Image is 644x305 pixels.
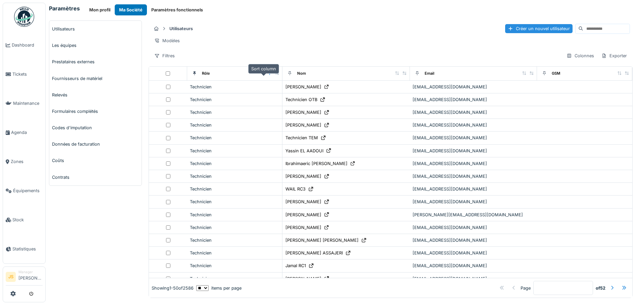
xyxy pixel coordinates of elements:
[598,51,630,61] div: Exporter
[190,224,279,231] div: Technicien
[3,89,45,118] a: Maintenance
[49,21,142,37] a: Utilisateurs
[563,51,597,61] div: Colonnes
[190,160,279,167] div: Technicien
[12,71,43,77] span: Tickets
[297,71,306,76] div: Nom
[49,169,142,185] a: Contrats
[521,285,531,291] div: Page
[285,148,323,154] div: Yassin EL AADOUI
[151,51,178,61] div: Filtres
[413,96,534,103] div: [EMAIL_ADDRESS][DOMAIN_NAME]
[285,84,321,90] div: [PERSON_NAME]
[49,152,142,169] a: Coûts
[14,7,34,27] img: Badge_color-CXgf-gQk.svg
[3,30,45,60] a: Dashboard
[190,199,279,205] div: Technicien
[3,176,45,205] a: Équipements
[413,237,534,243] div: [EMAIL_ADDRESS][DOMAIN_NAME]
[413,224,534,231] div: [EMAIL_ADDRESS][DOMAIN_NAME]
[413,135,534,141] div: [EMAIL_ADDRESS][DOMAIN_NAME]
[190,186,279,192] div: Technicien
[190,109,279,116] div: Technicien
[3,118,45,147] a: Agenda
[11,129,43,136] span: Agenda
[49,103,142,120] a: Formulaires complétés
[285,237,359,243] div: [PERSON_NAME] [PERSON_NAME]
[147,4,207,15] button: Paramètres fonctionnels
[413,250,534,256] div: [EMAIL_ADDRESS][DOMAIN_NAME]
[505,24,573,33] div: Créer un nouvel utilisateur
[285,224,321,231] div: [PERSON_NAME]
[49,5,80,12] h6: Paramètres
[413,160,534,167] div: [EMAIL_ADDRESS][DOMAIN_NAME]
[13,100,43,106] span: Maintenance
[12,246,43,252] span: Statistiques
[285,262,306,269] div: Jamal RC1
[413,109,534,116] div: [EMAIL_ADDRESS][DOMAIN_NAME]
[3,147,45,176] a: Zones
[413,122,534,128] div: [EMAIL_ADDRESS][DOMAIN_NAME]
[190,148,279,154] div: Technicien
[49,87,142,103] a: Relevés
[285,160,347,167] div: Ibrahimaeric [PERSON_NAME]
[11,158,43,165] span: Zones
[13,187,43,194] span: Équipements
[49,120,142,136] a: Codes d'imputation
[49,54,142,70] a: Prestataires externes
[151,36,183,46] div: Modèles
[3,234,45,263] a: Statistiques
[285,109,321,116] div: [PERSON_NAME]
[596,285,605,291] strong: of 52
[152,285,194,291] div: Showing 1 - 50 of 2586
[190,122,279,128] div: Technicien
[413,199,534,205] div: [EMAIL_ADDRESS][DOMAIN_NAME]
[285,173,321,179] div: [PERSON_NAME]
[413,186,534,192] div: [EMAIL_ADDRESS][DOMAIN_NAME]
[190,96,279,103] div: Technicien
[248,64,279,74] div: Sort column
[190,84,279,90] div: Technicien
[425,71,434,76] div: Email
[413,148,534,154] div: [EMAIL_ADDRESS][DOMAIN_NAME]
[6,272,16,282] li: JS
[285,96,317,103] div: Technicien OTB
[413,262,534,269] div: [EMAIL_ADDRESS][DOMAIN_NAME]
[3,60,45,89] a: Tickets
[413,276,534,282] div: [EMAIL_ADDRESS][DOMAIN_NAME]
[196,285,241,291] div: items per page
[115,4,147,15] button: Ma Société
[190,250,279,256] div: Technicien
[285,135,318,141] div: Technicien TEM
[413,84,534,90] div: [EMAIL_ADDRESS][DOMAIN_NAME]
[285,212,321,218] div: [PERSON_NAME]
[413,173,534,179] div: [EMAIL_ADDRESS][DOMAIN_NAME]
[285,122,321,128] div: [PERSON_NAME]
[49,70,142,87] a: Fournisseurs de matériel
[85,4,115,15] button: Mon profil
[12,217,43,223] span: Stock
[285,199,321,205] div: [PERSON_NAME]
[18,270,43,275] div: Manager
[202,71,210,76] div: Rôle
[552,71,560,76] div: GSM
[6,270,43,286] a: JS Manager[PERSON_NAME]
[285,250,343,256] div: [PERSON_NAME] ASSAJERI
[167,25,196,32] strong: Utilisateurs
[49,136,142,152] a: Données de facturation
[3,205,45,234] a: Stock
[12,42,43,48] span: Dashboard
[413,212,534,218] div: [PERSON_NAME][EMAIL_ADDRESS][DOMAIN_NAME]
[190,276,279,282] div: Technicien
[18,270,43,284] li: [PERSON_NAME]
[190,212,279,218] div: Technicien
[49,37,142,54] a: Les équipes
[190,262,279,269] div: Technicien
[285,276,321,282] div: [PERSON_NAME]
[190,173,279,179] div: Technicien
[190,135,279,141] div: Technicien
[190,237,279,243] div: Technicien
[285,186,306,192] div: WAIL RC3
